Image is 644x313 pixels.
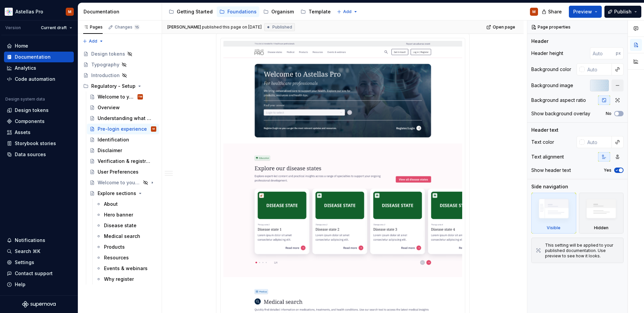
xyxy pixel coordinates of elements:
button: Contact support [4,268,74,279]
label: Yes [604,168,611,173]
div: Welcome to your Regulatory Guide [98,93,136,100]
span: Add [89,39,97,44]
span: Publish [614,8,632,15]
a: About [93,199,159,209]
div: Text color [531,139,554,145]
div: Events & webinars [104,265,148,272]
div: Notifications [15,237,45,244]
button: Publish [604,6,641,18]
a: Typography [80,59,159,70]
div: Identification [98,136,129,143]
button: Preview [569,6,602,18]
a: Design tokens [80,49,159,59]
a: Data sources [4,149,74,160]
div: Header [531,38,548,45]
div: Data sources [15,151,46,158]
div: Pages [83,24,103,30]
div: Page tree [80,49,159,285]
a: Components [4,116,74,127]
span: Share [548,8,562,15]
div: Regulatory - Setup [91,83,136,89]
a: Disclaimer [87,145,159,156]
div: Understanding what you need [98,115,153,122]
div: Show background overlay [531,110,590,117]
span: [PERSON_NAME] [167,24,201,30]
div: Typography [91,61,119,68]
a: Open page [484,22,518,32]
a: Organism [261,6,297,17]
a: Code automation [4,74,74,84]
div: Header text [531,127,558,133]
a: User Preferences [87,167,159,177]
button: Astellas ProM [1,4,76,19]
div: Pre-login experience [98,126,147,132]
div: Visible [531,193,576,234]
a: Resources [93,252,159,263]
span: Add [343,9,352,14]
div: M [68,9,71,14]
span: Current draft [41,25,67,30]
div: Components [15,118,45,125]
button: Add [80,37,106,46]
div: Disclaimer [98,147,122,154]
div: Template [309,8,331,15]
button: Current draft [38,23,75,33]
div: Welcome to your regulatory guide [98,179,141,186]
a: Why register [93,274,159,285]
svg: Supernova Logo [22,301,56,308]
span: Published [272,24,292,30]
div: Analytics [15,65,36,71]
div: Medical search [104,233,140,240]
div: Background color [531,66,571,73]
div: Documentation [15,54,51,60]
button: Add [335,7,360,16]
div: Verification & registration [98,158,153,165]
div: Overview [98,104,120,111]
div: Header height [531,50,563,57]
div: Design tokens [15,107,49,114]
div: Assets [15,129,31,136]
img: b2369ad3-f38c-46c1-b2a2-f2452fdbdcd2.png [5,8,13,16]
div: Design system data [5,97,45,102]
div: Regulatory - Setup [80,81,159,91]
a: Disease state [93,220,159,231]
div: Introduction [91,72,120,79]
div: M [532,9,536,14]
div: Code automation [15,76,55,82]
input: Auto [590,47,616,59]
div: Contact support [15,270,53,277]
a: Design tokens [4,105,74,116]
div: published this page on [DATE] [202,24,262,30]
a: Products [93,242,159,252]
div: Hero banner [104,211,133,218]
div: Background aspect ratio [531,97,586,104]
div: Resources [104,254,129,261]
button: Share [538,6,566,18]
div: Astellas Pro [15,8,43,15]
a: Getting Started [166,6,215,17]
a: Overview [87,102,159,113]
div: Background image [531,82,573,89]
span: Preview [573,8,592,15]
div: About [104,201,118,207]
a: Analytics [4,63,74,73]
p: px [616,51,621,56]
div: Page tree [166,5,333,18]
button: Search ⌘K [4,246,74,257]
div: Getting Started [177,8,213,15]
div: Text alignment [531,153,564,160]
div: Why register [104,276,134,283]
button: Notifications [4,235,74,246]
div: Disease state [104,222,137,229]
div: Search ⌘K [15,248,40,255]
div: M [153,126,155,132]
button: Help [4,279,74,290]
div: Foundations [227,8,257,15]
div: Hidden [594,225,608,231]
div: User Preferences [98,169,139,175]
a: Assets [4,127,74,138]
a: Storybook stories [4,138,74,149]
a: Events & webinars [93,263,159,274]
input: Auto [585,136,612,148]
